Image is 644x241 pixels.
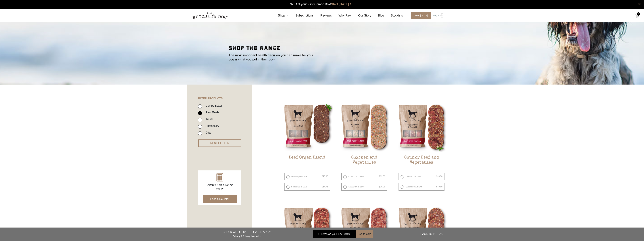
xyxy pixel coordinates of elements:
[408,12,432,19] a: Start [DATE]
[635,13,639,18] img: TBD_Cart-Empty.png
[322,175,323,178] span: $
[371,13,384,18] a: Blog
[379,175,385,178] bdi: 32.50
[420,230,442,238] button: BACK TO TOP
[384,13,403,18] a: Stockists
[341,173,387,180] label: One-off purchase
[204,117,213,121] label: Treats
[204,124,219,128] label: Apothecary
[314,13,332,18] a: Reviews
[203,183,237,191] p: Unsure how much to feed?
[322,186,323,188] span: $
[229,53,318,61] p: The most important health decision you can make for your dog is what you put in their bowl.
[204,130,211,135] label: Gifts
[396,101,447,171] a: Chunky Beef and VegetablesChunky Beef and Vegetables
[352,13,371,18] a: Our Story
[313,230,356,238] a: 0 Items on your box $0.00
[187,85,252,100] h4: FILTER PRODUCTS
[282,101,333,171] a: Beef Organ BlendBeef Organ Blend
[341,183,387,191] label: Subscribe & Save
[379,186,385,188] bdi: 30.06
[339,155,390,171] h2: Chicken and Vegetables
[332,13,352,18] a: Why Raw
[289,13,313,18] a: Subscriptions
[432,12,443,19] a: Login
[282,155,333,171] h2: Beef Organ Blend
[379,186,380,188] span: $
[339,101,390,152] img: Chicken and Vegetables
[436,186,437,188] span: $
[204,103,223,108] label: Combo Boxes
[331,3,352,6] a: Start [DATE]
[344,233,345,235] span: $
[411,12,431,19] span: Start [DATE]
[396,101,447,152] img: Chunky Beef and Vegetables
[436,186,442,188] bdi: 30.99
[356,230,373,238] button: Go to cart
[271,13,289,18] a: Shop
[282,101,333,152] img: Beef Organ Blend
[399,173,444,180] label: One-off purchase
[436,175,442,178] bdi: 33.50
[233,234,261,237] a: Delivery & Shipping Information
[316,232,321,236] div: 0
[399,183,444,191] label: Subscribe & Save
[284,183,330,191] label: Subscribe & Save
[339,101,390,171] a: Chicken and VegetablesChicken and Vegetables
[637,12,640,16] div: 0
[322,186,328,188] bdi: 14.75
[322,175,328,178] bdi: 15.95
[638,2,641,6] a: close
[321,232,342,236] span: Items on your box
[198,139,241,147] button: RESET FILTER
[223,230,271,234] p: CHECK WE DELIVER TO YOUR AREA*
[396,155,447,171] h2: Chunky Beef and Vegetables
[204,110,219,115] label: Raw Meals
[436,175,437,178] span: $
[203,195,237,203] button: Food Calculator
[344,233,350,235] bdi: 0.00
[379,175,380,178] span: $
[284,173,330,180] label: One-off purchase
[229,45,416,53] h2: shop the range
